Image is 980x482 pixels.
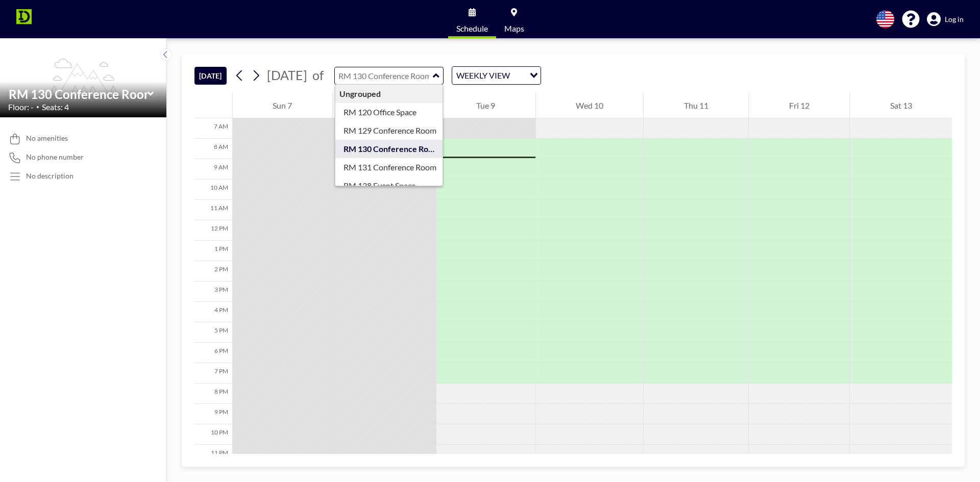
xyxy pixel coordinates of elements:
[194,404,232,424] div: 9 PM
[194,445,232,465] div: 11 PM
[333,93,436,118] div: Mon 8
[927,12,964,27] a: Log in
[850,93,952,118] div: Sat 13
[194,180,232,200] div: 10 AM
[194,384,232,404] div: 8 PM
[194,67,227,85] button: [DATE]
[26,134,68,143] span: No amenities
[42,102,69,112] span: Seats: 4
[194,220,232,241] div: 12 PM
[335,176,443,195] div: RM 138 Event Space
[513,69,524,82] input: Search for option
[26,171,73,181] div: No description
[194,261,232,282] div: 2 PM
[335,85,443,103] div: Ungrouped
[194,282,232,302] div: 3 PM
[452,67,541,84] div: Search for option
[194,118,232,139] div: 7 AM
[644,93,748,118] div: Thu 11
[335,103,443,121] div: RM 120 Office Space
[194,343,232,363] div: 6 PM
[194,302,232,322] div: 4 PM
[8,102,34,112] span: Floor: -
[536,93,644,118] div: Wed 10
[335,121,443,140] div: RM 129 Conference Room
[945,15,964,24] span: Log in
[504,24,524,33] span: Maps
[194,241,232,261] div: 1 PM
[456,24,488,33] span: Schedule
[436,93,535,118] div: Tue 9
[749,93,849,118] div: Fri 12
[194,200,232,220] div: 11 AM
[36,104,39,110] span: •
[16,9,32,30] img: organization-logo
[312,67,324,83] span: of
[335,140,443,158] div: RM 130 Conference Room
[194,139,232,159] div: 8 AM
[194,363,232,384] div: 7 PM
[335,158,443,176] div: RM 131 Conference Room
[9,87,148,102] input: RM 130 Conference Room
[194,159,232,180] div: 9 AM
[194,424,232,445] div: 10 PM
[194,322,232,343] div: 5 PM
[233,93,332,118] div: Sun 7
[26,153,84,162] span: No phone number
[335,67,433,84] input: RM 130 Conference Room
[267,67,307,83] span: [DATE]
[454,69,512,82] span: WEEKLY VIEW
